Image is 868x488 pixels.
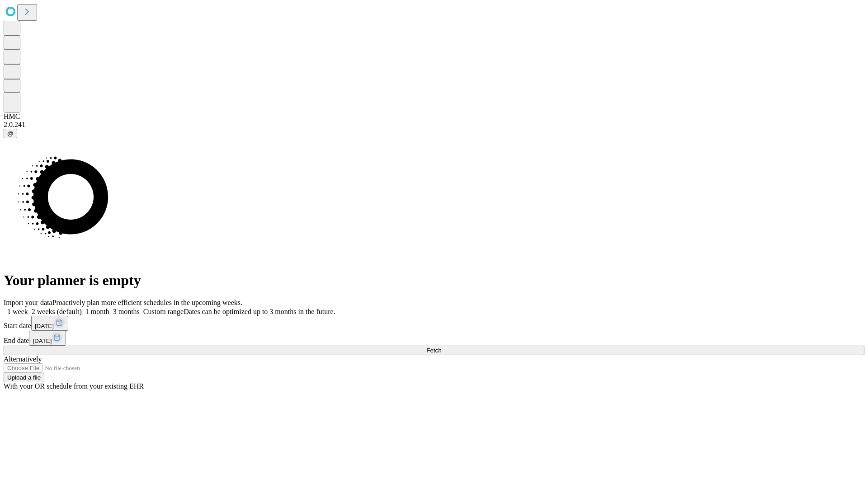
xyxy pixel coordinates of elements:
[4,272,864,289] h1: Your planner is empty
[4,355,42,363] span: Alternatively
[32,308,82,315] span: 2 weeks (default)
[35,323,54,329] span: [DATE]
[184,308,335,315] span: Dates can be optimized up to 3 months in the future.
[29,331,66,346] button: [DATE]
[4,373,44,382] button: Upload a file
[52,299,242,306] span: Proactively plan more efficient schedules in the upcoming weeks.
[4,299,52,306] span: Import your data
[4,331,864,346] div: End date
[33,338,52,344] span: [DATE]
[31,316,68,331] button: [DATE]
[4,113,864,121] div: HMC
[426,347,441,354] span: Fetch
[85,308,109,315] span: 1 month
[4,121,864,129] div: 2.0.241
[4,382,144,390] span: With your OR schedule from your existing EHR
[113,308,140,315] span: 3 months
[4,129,17,138] button: @
[4,316,864,331] div: Start date
[143,308,184,315] span: Custom range
[7,308,28,315] span: 1 week
[4,346,864,355] button: Fetch
[7,130,14,137] span: @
